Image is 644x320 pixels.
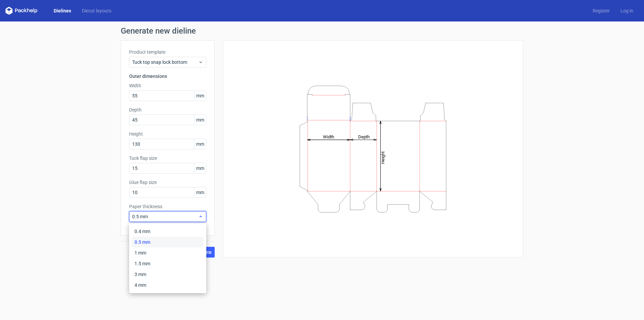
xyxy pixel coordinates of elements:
[129,155,206,162] label: Tuck flap size
[129,131,206,137] label: Height
[132,258,204,269] div: 1.5 mm
[132,226,204,237] div: 0.4 mm
[132,59,198,65] span: Tuck top snap lock bottom
[129,106,206,113] label: Depth
[194,91,206,101] span: mm
[129,49,206,55] label: Product template
[129,82,206,89] label: Width
[615,7,639,14] a: Log in
[380,151,385,164] tspan: Height
[129,179,206,186] label: Glue flap size
[48,7,76,14] a: Dielines
[194,187,206,197] span: mm
[121,27,523,35] h1: Generate new dieline
[194,115,206,125] span: mm
[129,73,206,80] h3: Outer dimensions
[194,139,206,149] span: mm
[132,269,204,280] div: 3 mm
[132,237,204,247] div: 0.5 mm
[76,7,117,14] a: Diecut layouts
[323,134,334,139] tspan: Width
[132,247,204,258] div: 1 mm
[194,163,206,173] span: mm
[129,203,206,210] label: Paper thickness
[358,134,370,139] tspan: Depth
[132,280,204,290] div: 4 mm
[132,213,198,220] span: 0.5 mm
[587,7,615,14] a: Register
